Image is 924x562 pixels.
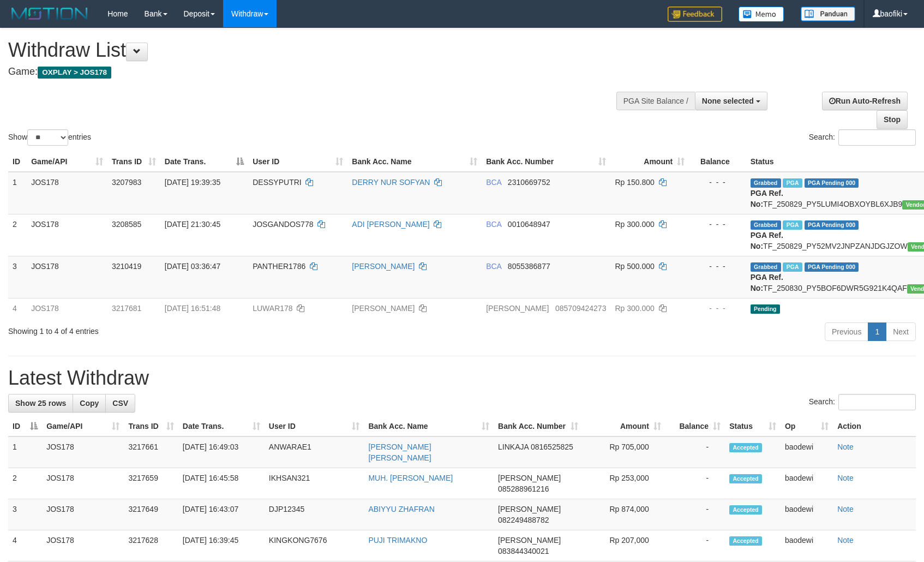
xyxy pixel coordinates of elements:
span: LUWAR178 [253,304,292,313]
td: 3217628 [124,530,178,561]
img: panduan.png [801,7,855,21]
span: Copy 0010648947 to clipboard [508,220,550,229]
th: Status: activate to sort column ascending [725,416,781,437]
th: ID [8,152,27,172]
td: JOS178 [27,214,107,256]
b: PGA Ref. No: [751,189,783,208]
td: 3217659 [124,468,178,499]
span: [PERSON_NAME] [486,304,549,313]
th: Bank Acc. Name: activate to sort column ascending [364,416,494,437]
div: PGA Site Balance / [616,92,695,110]
td: Rp 253,000 [583,468,665,499]
span: PGA Pending [805,178,859,188]
td: JOS178 [42,499,124,530]
th: Balance: activate to sort column ascending [665,416,725,437]
span: PGA Pending [805,220,859,230]
b: PGA Ref. No: [751,231,783,250]
span: Marked by baohafiz [783,220,802,230]
div: - - - [693,303,742,314]
span: Rp 150.800 [615,178,654,187]
h1: Latest Withdraw [8,367,916,389]
td: baodewi [781,499,833,530]
div: - - - [693,177,742,188]
span: [PERSON_NAME] [498,474,561,482]
th: Date Trans.: activate to sort column ascending [178,416,265,437]
span: Marked by baohafiz [783,262,802,272]
th: Amount: activate to sort column ascending [583,416,665,437]
td: Rp 874,000 [583,499,665,530]
span: Rp 500.000 [615,262,654,271]
a: Copy [73,394,106,412]
td: - [665,468,725,499]
td: JOS178 [27,256,107,298]
span: OXPLAY > JOS178 [38,67,111,79]
span: DESSYPUTRI [253,178,301,187]
td: 3 [8,499,42,530]
th: Op: activate to sort column ascending [781,416,833,437]
th: Game/API: activate to sort column ascending [27,152,107,172]
th: Bank Acc. Number: activate to sort column ascending [494,416,583,437]
span: Copy 8055386877 to clipboard [508,262,550,271]
span: Show 25 rows [15,399,66,408]
th: Trans ID: activate to sort column ascending [124,416,178,437]
span: Grabbed [751,178,781,188]
a: Show 25 rows [8,394,73,412]
th: User ID: activate to sort column ascending [248,152,347,172]
div: - - - [693,219,742,230]
td: - [665,530,725,561]
span: Pending [751,304,780,314]
td: 4 [8,298,27,318]
select: Showentries [27,129,68,146]
th: Balance [689,152,746,172]
span: BCA [486,262,501,271]
h1: Withdraw List [8,39,605,61]
td: [DATE] 16:43:07 [178,499,265,530]
span: LINKAJA [498,443,529,451]
a: Note [837,474,854,482]
th: Bank Acc. Number: activate to sort column ascending [482,152,610,172]
td: baodewi [781,530,833,561]
td: [DATE] 16:45:58 [178,468,265,499]
td: 3217661 [124,437,178,468]
span: [DATE] 03:36:47 [165,262,220,271]
button: None selected [695,92,767,110]
td: 1 [8,172,27,214]
td: Rp 207,000 [583,530,665,561]
td: 2 [8,468,42,499]
span: Rp 300.000 [615,304,654,313]
td: 3217649 [124,499,178,530]
span: Copy 082249488782 to clipboard [498,516,549,524]
th: Date Trans.: activate to sort column descending [160,152,248,172]
input: Search: [838,129,916,146]
span: Accepted [729,505,762,515]
span: [DATE] 21:30:45 [165,220,220,229]
th: ID: activate to sort column descending [8,416,42,437]
span: Accepted [729,474,762,483]
td: JOS178 [42,530,124,561]
td: - [665,499,725,530]
th: User ID: activate to sort column ascending [265,416,364,437]
label: Show entries [8,129,91,146]
a: DERRY NUR SOFYAN [352,178,430,187]
td: JOS178 [42,468,124,499]
span: Rp 300.000 [615,220,654,229]
span: 3217681 [112,304,142,313]
a: [PERSON_NAME] [352,304,415,313]
span: 3207983 [112,178,142,187]
span: Copy 0816525825 to clipboard [531,443,573,451]
div: Showing 1 to 4 of 4 entries [8,321,377,337]
td: ANWARAE1 [265,437,364,468]
td: JOS178 [27,298,107,318]
span: Copy 2310669752 to clipboard [508,178,550,187]
span: 3208585 [112,220,142,229]
img: Feedback.jpg [668,7,722,22]
a: Next [886,322,916,341]
span: PGA Pending [805,262,859,272]
span: BCA [486,178,501,187]
a: Stop [877,110,908,129]
td: [DATE] 16:39:45 [178,530,265,561]
span: [PERSON_NAME] [498,505,561,513]
span: JOSGANDOS778 [253,220,313,229]
td: baodewi [781,437,833,468]
h4: Game: [8,67,605,77]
